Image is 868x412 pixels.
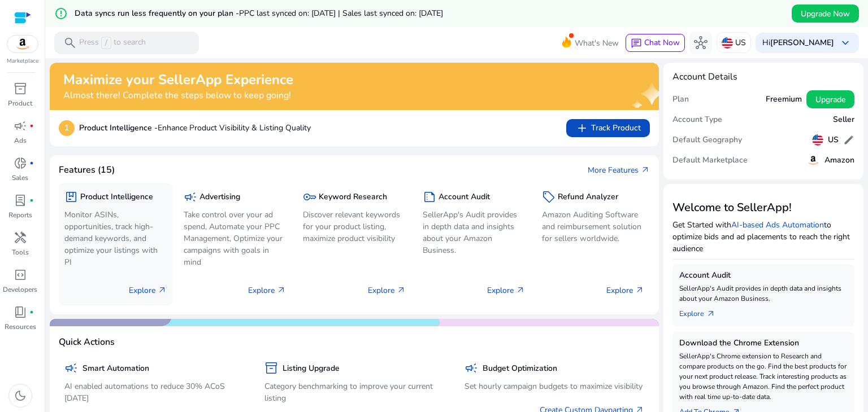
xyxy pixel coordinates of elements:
[672,156,748,165] h5: Default Marketplace
[644,37,680,48] span: Chat Now
[184,190,197,204] span: campaign
[626,34,685,52] button: chatChat Now
[641,165,650,174] span: arrow_outward
[12,173,28,183] p: Sales
[762,39,834,47] p: Hi
[101,37,111,49] span: /
[839,36,852,50] span: keyboard_arrow_down
[689,32,712,54] button: hub
[679,271,848,280] h5: Account Audit
[14,135,27,146] p: Ads
[14,119,27,133] span: campaign
[80,192,153,202] h5: Product Intelligence
[483,364,557,374] h5: Budget Optimization
[303,190,316,204] span: key
[606,284,644,296] p: Explore
[735,33,746,52] p: US
[588,164,650,176] a: More Featuresarrow_outward
[566,119,650,137] button: addTrack Product
[64,380,244,404] p: AI enabled automations to reduce 30% ACoS [DATE]
[806,90,854,108] button: Upgrade
[14,194,27,207] span: lab_profile
[635,286,644,295] span: arrow_outward
[264,380,444,404] p: Category benchmarking to improve your current listing
[29,161,34,165] span: fiber_manual_record
[679,304,724,319] a: Explorearrow_outward
[63,90,293,101] h4: Almost there! Complete the steps below to keep going!
[59,120,75,136] p: 1
[14,389,27,402] span: dark_mode
[558,192,618,202] h5: Refund Analyzer
[812,134,823,146] img: us.svg
[29,198,34,203] span: fiber_manual_record
[158,286,167,295] span: arrow_outward
[7,36,38,52] img: amazon.svg
[815,94,845,106] span: Upgrade
[64,209,167,268] p: Monitor ASINs, opportunities, track high-demand keywords, and optimize your listings with PI
[14,156,27,170] span: donut_small
[801,8,850,20] span: Upgrade Now
[14,82,27,95] span: inventory_2
[542,209,644,244] p: Amazon Auditing Software and reimbursement solution for sellers worldwide.
[184,209,286,268] p: Take control over your ad spend, Automate your PPC Management, Optimize your campaigns with goals...
[264,361,278,375] span: inventory_2
[12,247,29,257] p: Tools
[679,351,848,402] p: SellerApp's Chrome extension to Research and compare products on the go. Find the best products f...
[487,284,525,296] p: Explore
[64,190,78,204] span: package
[731,220,824,230] a: AI-based Ads Automation
[283,364,340,374] h5: Listing Upgrade
[575,121,589,135] span: add
[319,192,387,202] h5: Keyword Research
[575,33,619,53] span: What's New
[542,190,555,204] span: sell
[8,210,32,220] p: Reports
[59,337,115,348] h4: Quick Actions
[672,72,737,82] h4: Account Details
[672,115,722,125] h5: Account Type
[439,192,490,202] h5: Account Audit
[828,135,839,145] h5: US
[79,122,311,134] p: Enhance Product Visibility & Listing Quality
[75,9,443,19] h5: Data syncs run less frequently on your plan -
[3,284,37,295] p: Developers
[423,190,436,204] span: summarize
[397,286,406,295] span: arrow_outward
[672,135,742,145] h5: Default Geography
[368,284,406,296] p: Explore
[14,268,27,282] span: code_blocks
[83,364,149,374] h5: Smart Automation
[706,309,715,318] span: arrow_outward
[722,37,733,49] img: us.svg
[575,121,641,135] span: Track Product
[679,339,848,348] h5: Download the Chrome Extension
[29,310,34,314] span: fiber_manual_record
[465,380,644,392] p: Set hourly campaign budgets to maximize visibility
[766,95,802,104] h5: Freemium
[14,231,27,244] span: handyman
[631,38,642,49] span: chat
[465,361,478,375] span: campaign
[833,115,854,125] h5: Seller
[5,322,36,332] p: Resources
[248,284,286,296] p: Explore
[64,361,78,375] span: campaign
[129,284,167,296] p: Explore
[8,98,32,108] p: Product
[672,95,689,104] h5: Plan
[14,305,27,319] span: book_4
[54,7,68,20] mat-icon: error_outline
[792,5,859,23] button: Upgrade Now
[7,57,38,65] p: Marketplace
[824,156,854,165] h5: Amazon
[694,36,708,50] span: hub
[843,134,854,146] span: edit
[806,154,820,167] img: amazon.svg
[59,165,115,176] h4: Features (15)
[770,37,834,48] b: [PERSON_NAME]
[79,122,158,133] b: Product Intelligence -
[63,72,293,88] h2: Maximize your SellerApp Experience
[672,201,854,214] h3: Welcome to SellerApp!
[63,36,77,50] span: search
[423,209,525,256] p: SellerApp's Audit provides in depth data and insights about your Amazon Business.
